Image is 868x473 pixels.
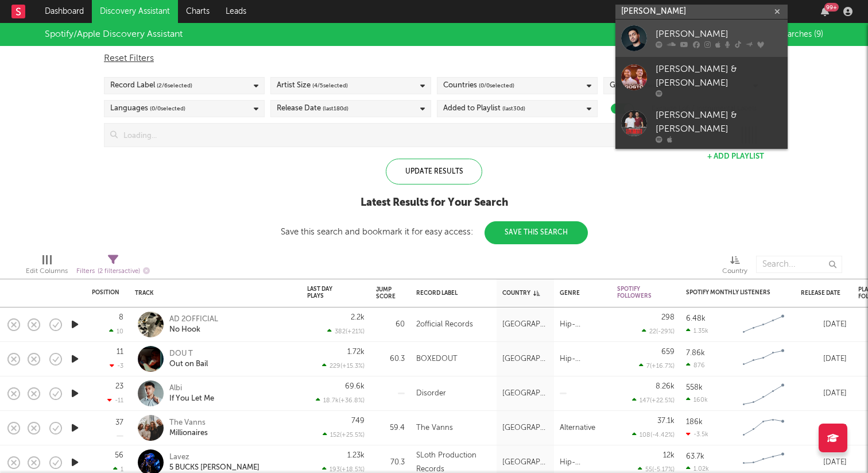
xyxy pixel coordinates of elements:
div: 37.1k [657,417,675,425]
div: DOU T [169,349,208,359]
div: Hip-Hop/Rap [560,456,606,470]
svg: Chart title [738,379,789,408]
div: [PERSON_NAME] & [PERSON_NAME] [656,109,782,136]
button: Save This Search [485,221,588,244]
div: -3.5k [686,430,708,438]
input: Loading... [118,124,735,147]
div: Genre [560,290,600,297]
div: The Vanns [169,418,208,428]
div: 186k [686,418,703,426]
div: BOXEDOUT [416,352,458,366]
div: 147 ( +22.5 % ) [632,397,675,404]
div: Filters [76,264,150,279]
div: 108 ( -4.42 % ) [632,431,675,439]
div: 1.35k [686,327,708,334]
div: [PERSON_NAME] & [PERSON_NAME] [656,63,782,90]
a: DOU TOut on Bail [169,349,208,370]
div: Country [722,264,747,278]
a: The VannsMillionaires [169,418,208,439]
div: 876 [686,362,705,369]
div: [GEOGRAPHIC_DATA] [502,387,548,401]
span: (last 30 d) [502,102,525,116]
div: Release Date [277,102,348,116]
div: Edit Columns [26,250,68,283]
div: AD 2OFFICIAL [169,314,218,325]
div: 5 BUCKS [PERSON_NAME] [169,463,259,473]
div: -11 [107,397,123,404]
div: 659 [661,348,675,356]
div: 99 + [824,3,839,11]
div: Update Results [386,159,482,184]
div: Latest Results for Your Search [281,196,588,210]
span: ( 4 / 5 selected) [312,79,348,93]
div: -3 [110,362,123,370]
div: Last Day Plays [307,286,347,299]
span: ( 2 / 6 selected) [157,79,192,93]
div: [DATE] [801,352,847,366]
div: Track [135,290,290,297]
div: Countries [443,79,514,93]
div: Filters(2 filters active) [76,250,150,283]
div: 55 ( -5.17 % ) [638,466,675,473]
div: [GEOGRAPHIC_DATA] [502,352,548,366]
div: 10 [109,328,123,335]
div: Release Date [801,290,841,297]
div: 298 [661,314,675,321]
a: Lavez5 BUCKS [PERSON_NAME] [169,452,259,473]
div: 229 ( +15.3 % ) [322,362,365,370]
div: [GEOGRAPHIC_DATA] [502,421,548,435]
div: [DATE] [801,421,847,435]
a: [PERSON_NAME] [615,20,788,57]
div: 2official Records [416,318,473,332]
div: 7 ( +16.7 % ) [639,362,675,370]
div: Albi [169,383,214,394]
input: Search for artists [615,5,788,19]
div: Country [722,250,747,283]
div: 37 [115,419,123,426]
a: [PERSON_NAME] & [PERSON_NAME] [615,103,788,149]
span: Saved Searches [754,30,823,39]
div: [DATE] [801,456,847,470]
div: Spotify/Apple Discovery Assistant [45,28,183,41]
div: 23 [115,383,123,390]
div: Save this search and bookmark it for easy access: [281,228,588,236]
div: 1 [113,466,123,473]
div: Out on Bail [169,359,208,370]
div: 60 [376,318,405,332]
div: 382 ( +21 % ) [327,328,365,335]
span: ( 0 / 0 selected) [479,79,514,93]
div: Reset Filters [104,52,764,66]
div: 60.3 [376,352,405,366]
div: 59.4 [376,421,405,435]
span: ( 0 / 0 selected) [150,102,185,116]
div: 1.02k [686,465,709,472]
div: [GEOGRAPHIC_DATA] [502,456,548,470]
div: Disorder [416,387,446,401]
div: [GEOGRAPHIC_DATA] [502,318,548,332]
div: Artist Size [277,79,348,93]
svg: Chart title [738,310,789,339]
div: Spotify Monthly Listeners [686,289,772,296]
div: 11 [117,348,123,356]
div: 152 ( +25.5 % ) [323,431,365,439]
div: [PERSON_NAME] [656,28,782,41]
div: 160k [686,396,708,403]
div: 7.86k [686,349,705,357]
div: Hip-Hop/Rap [560,352,606,366]
span: ( 2 filters active) [98,268,140,275]
input: Search... [756,256,842,273]
div: [DATE] [801,318,847,332]
div: 749 [351,417,365,425]
div: 63.7k [686,453,704,460]
span: ( 9 ) [814,30,823,39]
div: Languages [110,102,185,116]
svg: Chart title [738,345,789,374]
div: 56 [115,452,123,459]
div: Position [92,289,119,296]
div: 18.7k ( +36.8 % ) [316,397,365,404]
div: If You Let Me [169,394,214,404]
div: 12k [663,452,675,459]
div: 193 ( +18.5 % ) [322,466,365,473]
div: No Hook [169,325,218,335]
div: 558k [686,384,703,391]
